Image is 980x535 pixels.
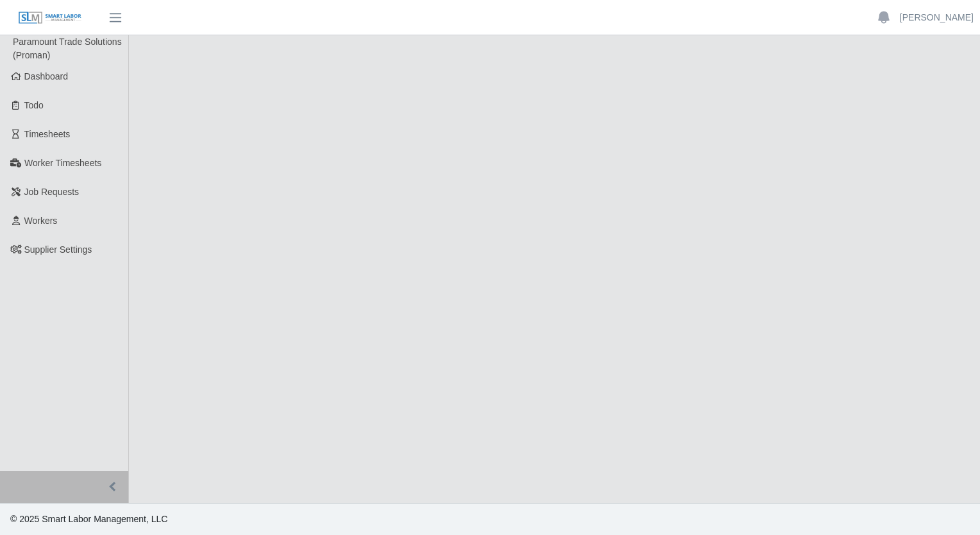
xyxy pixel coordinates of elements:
[24,187,80,197] span: Job Requests
[24,216,58,226] span: Workers
[24,100,44,110] span: Todo
[24,71,69,81] span: Dashboard
[900,11,974,24] a: [PERSON_NAME]
[24,244,92,255] span: Supplier Settings
[13,37,122,60] span: Paramount Trade Solutions (Proman)
[24,129,71,139] span: Timesheets
[18,11,82,25] img: SLM Logo
[24,158,101,168] span: Worker Timesheets
[10,514,167,524] span: © 2025 Smart Labor Management, LLC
